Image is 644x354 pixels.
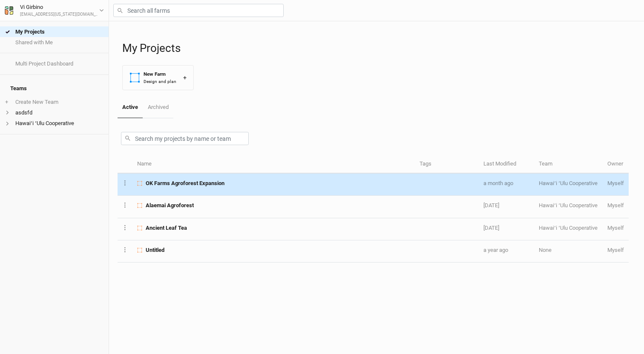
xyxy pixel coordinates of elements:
span: + [5,99,8,106]
td: Hawaiʻi ʻUlu Cooperative [534,174,602,196]
div: [EMAIL_ADDRESS][US_STATE][DOMAIN_NAME] [20,11,99,18]
th: Team [534,155,602,174]
th: Tags [415,155,479,174]
h1: My Projects [122,42,635,55]
span: dgirbino@hawaii.edu [607,180,624,186]
span: Sep 1, 2025 9:41 AM [483,180,513,186]
a: Archived [143,97,173,117]
button: Vi Girbino[EMAIL_ADDRESS][US_STATE][DOMAIN_NAME] [4,3,104,18]
th: Owner [603,155,629,174]
button: New FarmDesign and plan+ [122,65,194,90]
a: Active [118,97,143,118]
td: Hawaiʻi ʻUlu Cooperative [534,196,602,218]
span: Feb 6, 2025 11:16 AM [483,225,499,231]
td: Hawaiʻi ʻUlu Cooperative [534,218,602,240]
span: dgirbino@hawaii.edu [607,202,624,208]
span: dgirbino@hawaii.edu [607,247,624,253]
th: Name [132,155,415,174]
input: Search all farms [113,4,284,17]
span: Ancient Leaf Tea [146,224,187,232]
div: + [183,73,187,82]
h4: Teams [5,80,103,97]
div: Vi Girbino [20,3,99,11]
div: Design and plan [144,78,176,85]
span: dgirbino@hawaii.edu [607,225,624,231]
span: Alaemai Agroforest [146,202,194,209]
input: Search my projects by name or team [121,132,249,145]
span: Sep 11, 2024 3:34 PM [483,247,508,253]
th: Last Modified [479,155,534,174]
span: OK Farms Agroforest Expansion [146,180,224,187]
span: Untitled [146,246,164,254]
td: None [534,240,602,263]
span: Jul 15, 2025 3:37 PM [483,202,499,208]
div: New Farm [144,71,176,78]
